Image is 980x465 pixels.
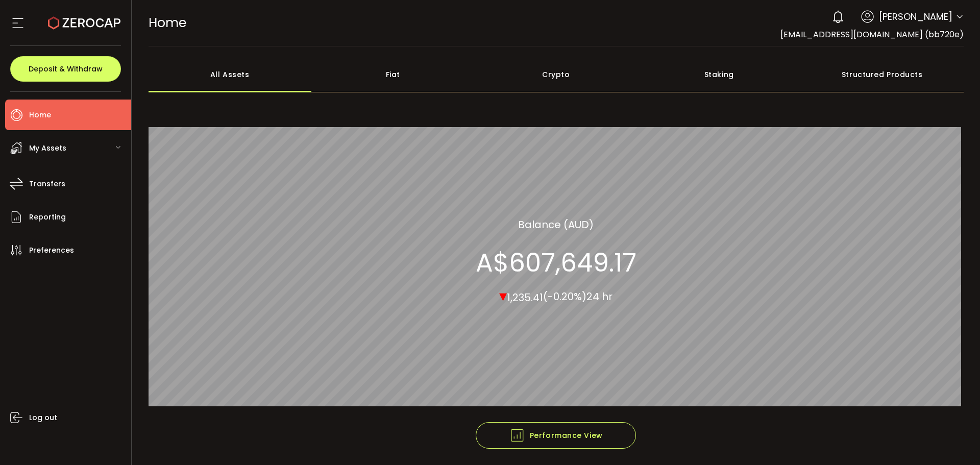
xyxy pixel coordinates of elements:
span: Transfers [29,177,65,191]
div: All Assets [149,57,312,92]
section: Balance (AUD) [518,216,594,232]
span: Reporting [29,210,66,225]
div: Crypto [475,57,638,92]
div: Staking [638,57,801,92]
span: My Assets [29,141,66,156]
span: Home [29,108,51,123]
div: Structured Products [801,57,964,92]
span: [PERSON_NAME] [879,10,952,23]
span: [EMAIL_ADDRESS][DOMAIN_NAME] (bb720e) [780,29,964,40]
span: (-0.20%) [543,289,586,304]
button: Deposit & Withdraw [10,56,121,82]
span: Preferences [29,243,74,258]
button: Performance View [476,422,636,449]
span: Performance View [509,428,603,443]
span: 1,235.41 [507,290,543,304]
span: Log out [29,410,57,425]
iframe: Chat Widget [929,416,980,465]
section: A$607,649.17 [476,247,636,278]
span: ▾ [499,284,507,306]
div: Fiat [311,57,475,92]
span: Deposit & Withdraw [29,65,103,72]
span: 24 hr [586,289,612,304]
span: Home [149,14,186,32]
